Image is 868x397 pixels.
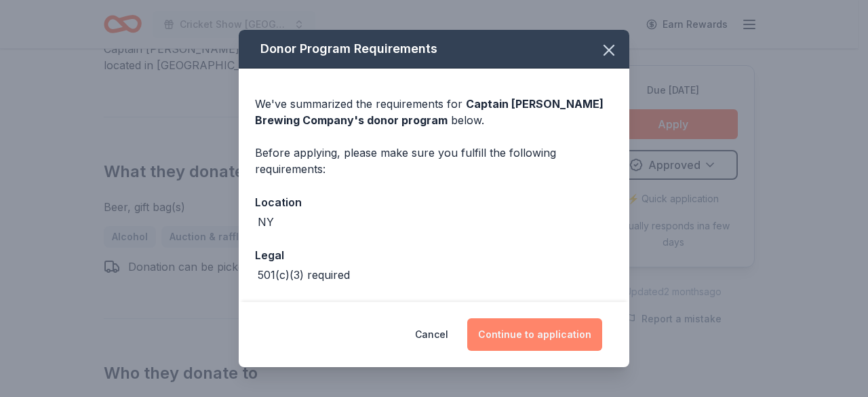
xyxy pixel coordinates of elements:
[467,318,602,351] button: Continue to application
[255,96,613,128] div: We've summarized the requirements for below.
[255,246,613,264] div: Legal
[258,214,274,230] div: NY
[415,318,448,351] button: Cancel
[255,145,613,177] div: Before applying, please make sure you fulfill the following requirements:
[239,30,629,69] div: Donor Program Requirements
[255,193,613,211] div: Location
[258,267,350,283] div: 501(c)(3) required
[255,299,613,317] div: Deadline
